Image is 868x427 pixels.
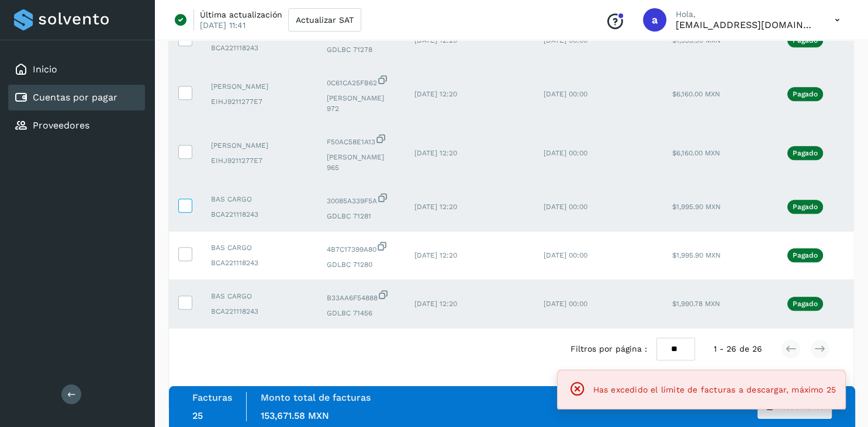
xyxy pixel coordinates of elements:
span: BCA221118243 [211,209,308,220]
div: Inicio [8,57,145,82]
span: B33AA6F54888 [327,289,396,303]
span: GDLBC 71281 [327,211,396,221]
span: 153,671.58 MXN [261,410,329,421]
span: $6,160.00 MXN [672,149,720,157]
span: BAS CARGO [211,194,308,204]
a: Proveedores [33,120,89,131]
span: [DATE] 12:20 [414,90,457,98]
p: Pagado [793,36,818,44]
span: 4B7C17399A80 [327,241,396,255]
span: [DATE] 12:20 [414,300,457,308]
span: $1,995.90 MXN [672,36,721,44]
button: Actualizar SAT [288,8,361,32]
span: [DATE] 00:00 [544,90,587,98]
a: Cuentas por pagar [33,92,117,103]
span: GDLBC 71278 [327,44,396,55]
a: Inicio [33,64,57,75]
p: administracion@supplinkplan.com [676,19,816,30]
p: Pagado [793,90,818,98]
span: 1 - 26 de 26 [714,343,762,355]
span: EIHJ9211277E7 [211,96,308,107]
p: [DATE] 11:41 [200,20,245,30]
p: Pagado [793,251,818,259]
p: Pagado [793,300,818,308]
span: Actualizar SAT [296,16,354,24]
p: Hola, [676,9,816,19]
div: Proveedores [8,113,145,138]
span: [PERSON_NAME] 965 [327,152,396,173]
p: Pagado [793,149,818,157]
span: [DATE] 00:00 [544,203,587,211]
span: [DATE] 12:20 [414,251,457,259]
span: F50AC58E1A13 [327,133,396,147]
span: 30085A339F5A [327,192,396,206]
span: $1,990.78 MXN [672,300,720,308]
span: 25 [192,410,203,421]
p: Última actualización [200,9,282,20]
label: Facturas [192,392,232,403]
span: [DATE] 00:00 [544,251,587,259]
span: BAS CARGO [211,242,308,253]
span: BAS CARGO [211,291,308,301]
span: $6,160.00 MXN [672,90,720,98]
span: Filtros por página : [570,343,647,355]
span: BCA221118243 [211,306,308,317]
span: [DATE] 00:00 [544,300,587,308]
span: GDLBC 71456 [327,308,396,318]
span: $1,995.90 MXN [672,203,721,211]
span: [PERSON_NAME] 972 [327,93,396,114]
span: BCA221118243 [211,43,308,53]
span: [DATE] 12:20 [414,36,457,44]
p: Pagado [793,203,818,211]
label: Monto total de facturas [261,392,371,403]
span: BCA221118243 [211,258,308,268]
span: 0C61CA25FB62 [327,74,396,88]
span: [DATE] 12:20 [414,203,457,211]
span: Has excedido el límite de facturas a descargar, máximo 25 [593,385,836,394]
span: [DATE] 00:00 [544,36,587,44]
div: Cuentas por pagar [8,85,145,110]
span: GDLBC 71280 [327,259,396,270]
span: C.Solvento [781,402,824,411]
span: $1,995.90 MXN [672,251,721,259]
span: [DATE] 12:20 [414,149,457,157]
span: [PERSON_NAME] [211,81,308,92]
span: [PERSON_NAME] [211,140,308,151]
span: [DATE] 00:00 [544,149,587,157]
span: EIHJ9211277E7 [211,155,308,166]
